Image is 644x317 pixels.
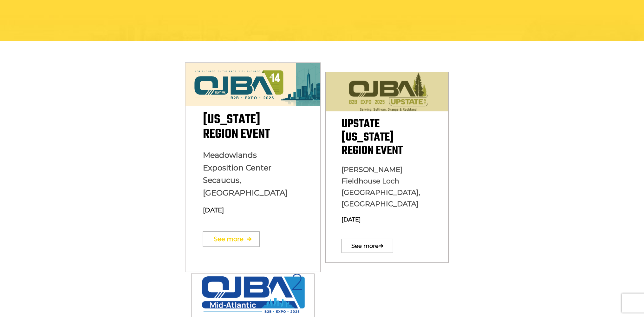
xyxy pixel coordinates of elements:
span: [PERSON_NAME] Fieldhouse Loch [GEOGRAPHIC_DATA], [GEOGRAPHIC_DATA] [342,165,420,208]
span: [US_STATE] Region Event [203,110,270,144]
a: See more➔ [203,231,259,247]
span: [DATE] [203,206,224,214]
span: ➔ [246,228,251,250]
span: ➔ [379,236,383,256]
span: Meadowlands Exposition Center Secaucus, [GEOGRAPHIC_DATA] [203,150,287,198]
span: Upstate [US_STATE] Region Event [342,115,403,160]
a: See more➔ [342,239,393,253]
span: [DATE] [342,216,361,223]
